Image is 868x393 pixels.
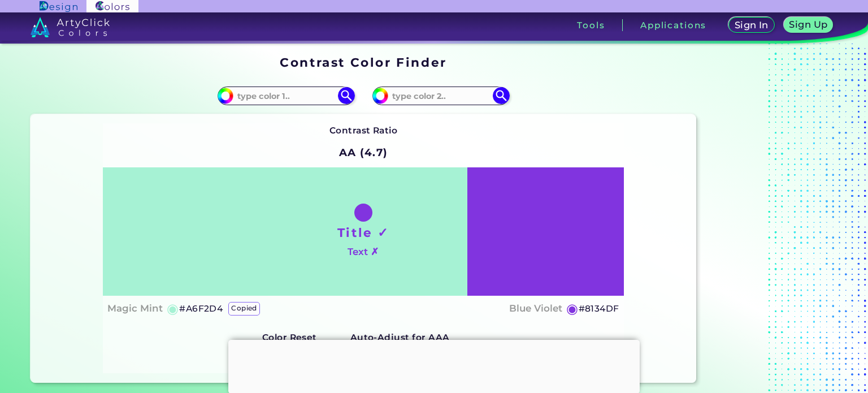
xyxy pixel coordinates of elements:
h2: AA (4.7) [334,140,393,165]
h5: #8134DF [579,301,619,316]
img: icon search [493,87,510,104]
input: type color 1.. [233,88,338,103]
strong: Color Reset [262,332,317,343]
h5: ◉ [566,302,579,316]
img: icon search [338,87,355,104]
h5: Sign Up [791,20,826,29]
strong: Auto-Adjust for AAA [350,332,450,343]
p: copied [228,302,260,316]
input: type color 2.. [388,88,493,103]
h4: Text ✗ [348,244,379,260]
h1: Title ✓ [337,224,389,241]
h1: Contrast Color Finder [280,54,446,71]
img: ArtyClick Design logo [40,1,77,12]
h4: Blue Violet [509,300,562,317]
iframe: Advertisement [228,340,640,391]
h5: ◉ [167,302,179,316]
strong: Contrast Ratio [329,125,398,136]
a: Sign Up [786,18,831,32]
iframe: Advertisement [701,51,842,387]
img: logo_artyclick_colors_white.svg [31,17,110,37]
a: Sign In [731,18,772,32]
h5: #A6F2D4 [179,301,223,316]
h5: Sign In [736,21,767,29]
h3: Tools [577,21,605,29]
h3: Applications [640,21,706,29]
h4: Magic Mint [107,300,163,317]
